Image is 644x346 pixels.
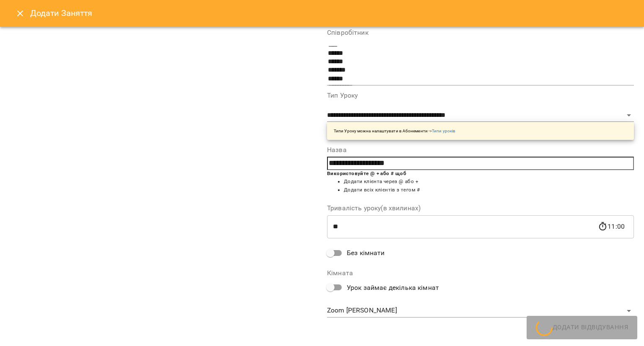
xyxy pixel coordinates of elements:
button: Close [10,3,30,23]
h6: Додати Заняття [30,7,634,20]
b: Використовуйте @ + або # щоб [327,170,406,176]
label: Назва [327,147,634,153]
label: Тривалість уроку(в хвилинах) [327,205,634,212]
label: Тип Уроку [327,92,634,99]
a: Типи уроків [432,129,455,133]
li: Додати клієнта через @ або + [344,178,634,186]
li: Додати всіх клієнтів з тегом # [344,186,634,194]
span: Урок займає декілька кімнат [347,283,439,293]
span: Без кімнати [347,248,385,258]
label: Співробітник [327,29,634,36]
label: Кімната [327,270,634,276]
p: Типи Уроку можна налаштувати в Абонементи -> [334,128,455,134]
div: Zoom [PERSON_NAME] [327,304,634,318]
